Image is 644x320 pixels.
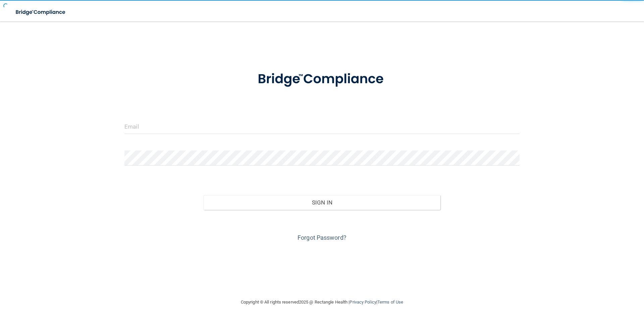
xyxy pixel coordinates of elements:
a: Terms of Use [377,300,403,305]
button: Sign In [204,195,441,210]
div: Copyright © All rights reserved 2025 @ Rectangle Health | | [200,291,444,313]
a: Forgot Password? [298,234,346,241]
img: bridge_compliance_login_screen.278c3ca4.svg [10,5,72,19]
input: Email [124,119,520,134]
a: Privacy Policy [350,300,376,305]
img: bridge_compliance_login_screen.278c3ca4.svg [244,62,400,97]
